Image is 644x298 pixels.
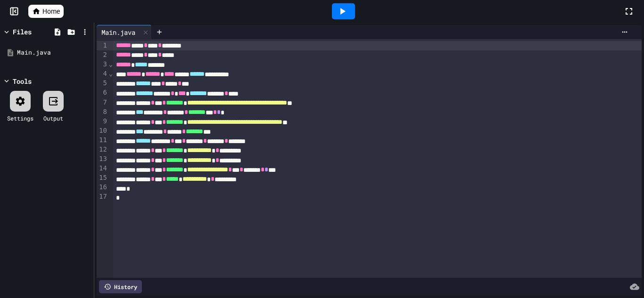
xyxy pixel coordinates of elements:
div: 9 [97,117,108,126]
a: Home [28,5,64,18]
div: Tools [13,76,32,86]
div: 4 [97,69,108,79]
span: Fold line [108,60,113,68]
div: 3 [97,60,108,69]
div: 8 [97,107,108,117]
div: Main.java [17,48,91,57]
div: 14 [97,164,108,173]
div: 6 [97,88,108,97]
div: 7 [97,98,108,107]
span: Fold line [108,70,113,77]
span: Home [42,7,60,16]
div: 5 [97,79,108,88]
div: History [99,280,142,293]
div: Files [13,27,32,37]
div: 10 [97,126,108,136]
div: 13 [97,154,108,164]
div: 1 [97,41,108,50]
div: Main.java [97,25,152,39]
div: 2 [97,50,108,60]
div: Main.java [97,27,140,37]
div: Output [43,114,63,122]
div: 16 [97,183,108,192]
div: Settings [7,114,33,122]
div: 17 [97,192,108,201]
div: 11 [97,136,108,145]
div: 15 [97,173,108,183]
div: 12 [97,145,108,154]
